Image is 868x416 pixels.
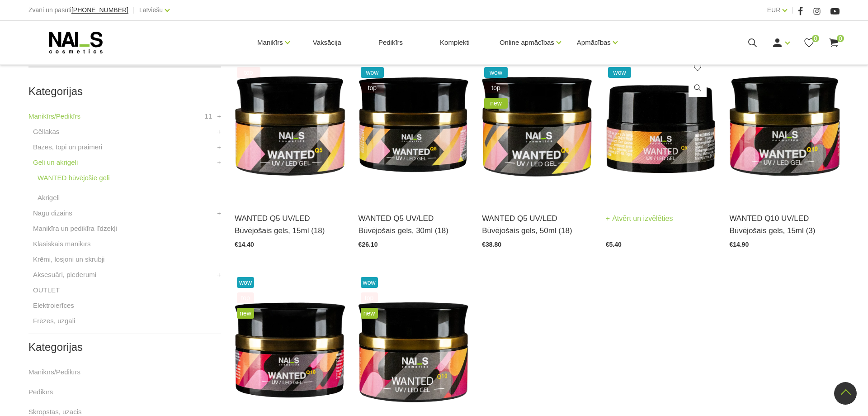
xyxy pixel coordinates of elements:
a: Manikīra un pedikīra līdzekļi [33,223,117,234]
a: + [217,142,221,153]
span: €5.40 [606,241,622,248]
a: + [217,111,221,122]
a: WANTED Q5 UV/LED Būvējošais gels, 30ml (18) [359,212,469,237]
span: wow [608,67,632,78]
span: €26.10 [359,241,378,248]
a: Elektroierīces [33,300,74,311]
a: Manikīrs/Pedikīrs [28,111,80,122]
a: WANTED būvējošie geli [38,172,110,183]
a: Akrigeli [38,192,60,203]
a: Krēmi, losjoni un skrubji [33,254,104,265]
span: | [133,5,135,16]
a: Latviešu [139,5,163,15]
a: 0 [828,37,840,48]
div: Zvani un pasūti [28,5,128,16]
img: Gels WANTED NAILS cosmetics tehniķu komanda ir radījusi gelu, kas ilgi jau ir katra meistara mekl... [729,49,840,201]
span: €14.40 [235,241,254,248]
img: Gels WANTED NAILS cosmetics tehniķu komanda ir radījusi gelu, kas ilgi jau ir katra meistara mekl... [359,49,469,201]
a: Online apmācības [500,24,554,61]
span: wow [361,277,378,288]
span: €14.90 [729,241,749,248]
a: WANTED Q5 UV/LED Būvējošais gels, 15ml (18) [235,212,345,237]
a: + [217,269,221,280]
span: wow [237,277,254,288]
a: + [217,157,221,168]
a: Pedikīrs [28,387,53,397]
a: Nagu dizains [33,208,72,219]
span: top [361,292,378,303]
h2: Kategorijas [28,341,221,353]
a: Pedikīrs [371,21,410,64]
a: Komplekti [433,21,477,64]
span: top [237,67,260,78]
span: top [237,292,254,303]
span: [PHONE_NUMBER] [71,6,128,14]
img: Gels WANTED NAILS cosmetics tehniķu komanda ir radījusi gelu, kas ilgi jau ir katra meistara mekl... [482,49,592,201]
span: €38.80 [482,241,501,248]
a: + [217,126,221,137]
span: top [484,82,508,93]
a: Gēllakas [33,126,59,137]
span: 0 [837,35,844,42]
span: wow [484,67,508,78]
a: Bāzes, topi un praimeri [33,142,102,153]
span: new [237,308,254,319]
a: WANTED Q10 UV/LED Būvējošais gels, 15ml (3) [729,212,840,237]
span: new [361,308,378,319]
span: top [361,82,384,93]
a: 0 [803,37,815,48]
span: 11 [204,111,212,122]
span: new [484,98,508,109]
h2: Kategorijas [28,86,221,97]
a: Frēzes, uzgaļi [33,316,75,326]
a: + [217,208,221,219]
a: Manikīrs/Pedikīrs [28,367,80,378]
a: WANTED Q5 UV/LED Būvējošais gels, 50ml (18) [482,212,592,237]
img: Gels WANTED NAILS cosmetics tehniķu komanda ir radījusi gelu, kas ilgi jau ir katra meistara mekl... [606,49,716,201]
span: 0 [812,35,819,42]
a: Apmācības [577,24,611,61]
a: Atvērt un izvēlēties [606,212,673,225]
span: | [792,5,793,16]
a: OUTLET [33,285,60,296]
a: Klasiskais manikīrs [33,239,91,249]
a: Geli un akrigeli [33,157,78,168]
a: Manikīrs [257,24,283,61]
a: Aksesuāri, piederumi [33,269,96,280]
a: EUR [767,5,781,15]
a: [PHONE_NUMBER] [71,7,128,14]
img: Gels WANTED NAILS cosmetics tehniķu komanda ir radījusi gelu, kas ilgi jau ir katra meistara mekl... [235,49,345,201]
span: wow [361,67,384,78]
a: Vaksācija [306,21,349,64]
